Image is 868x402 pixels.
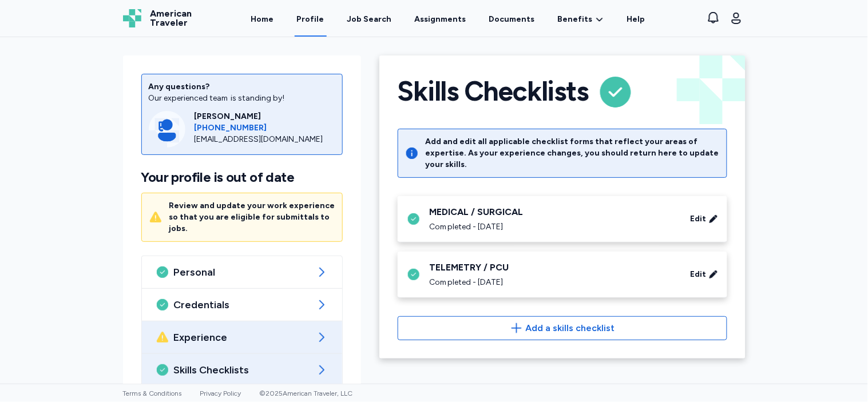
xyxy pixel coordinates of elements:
div: TELEMETRY / PCU [430,261,677,274]
span: American Traveler [150,9,192,27]
div: [PERSON_NAME] [195,111,335,122]
span: Edit [691,213,707,225]
div: Completed - [DATE] [430,221,677,233]
div: MEDICAL / SURGICALCompleted - [DATE]Edit [398,196,727,242]
span: Edit [691,269,707,280]
span: Experience [174,331,310,344]
img: Logo [123,9,141,27]
div: [EMAIL_ADDRESS][DOMAIN_NAME] [195,134,335,145]
span: Personal [174,265,310,279]
div: Any questions? [149,81,335,93]
a: Benefits [558,14,604,25]
div: TELEMETRY / PCUCompleted - [DATE]Edit [398,252,727,298]
div: Job Search [347,14,392,25]
span: Credentials [174,298,310,312]
div: Review and update your work experience so that you are eligible for submittals to jobs. [169,200,335,234]
h1: Skills Checklists [398,74,589,110]
a: Privacy Policy [200,389,241,397]
div: MEDICAL / SURGICAL [430,205,677,219]
span: Skills Checklists [174,363,310,377]
button: Add a skills checklist [398,316,727,340]
span: Add a skills checklist [526,321,615,335]
div: Add and edit all applicable checklist forms that reflect your areas of expertise. As your experie... [426,136,720,170]
a: Profile [295,1,327,37]
a: [PHONE_NUMBER] [195,122,335,134]
span: Benefits [558,14,593,25]
div: Completed - [DATE] [430,277,677,288]
a: Terms & Conditions [123,389,182,397]
div: Our experienced team is standing by! [149,93,335,104]
img: Consultant [149,111,185,148]
span: © 2025 American Traveler, LLC [260,389,353,397]
h1: Your profile is out of date [141,169,343,186]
